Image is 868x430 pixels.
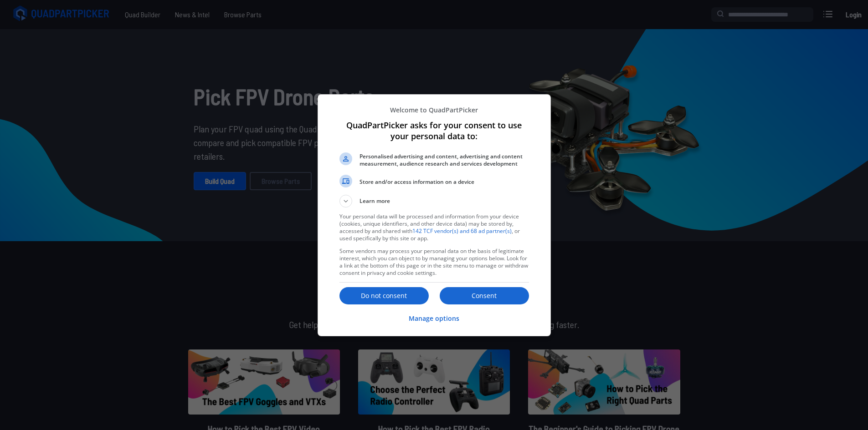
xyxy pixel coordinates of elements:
p: Do not consent [339,291,429,300]
h1: QuadPartPicker asks for your consent to use your personal data to: [339,120,529,142]
p: Consent [440,291,529,300]
button: Manage options [409,309,459,329]
button: Learn more [339,195,529,207]
span: Personalised advertising and content, advertising and content measurement, audience research and ... [360,153,529,167]
button: Do not consent [339,287,429,304]
p: Some vendors may process your personal data on the basis of legitimate interest, which you can ob... [339,248,529,277]
span: Learn more [360,197,390,207]
span: Store and/or access information on a device [360,178,529,186]
a: 142 TCF vendor(s) and 68 ad partner(s) [412,227,512,235]
p: Your personal data will be processed and information from your device (cookies, unique identifier... [339,213,529,242]
p: Manage options [409,314,459,323]
div: QuadPartPicker asks for your consent to use your personal data to: [318,94,551,336]
button: Consent [440,287,529,304]
p: Welcome to QuadPartPicker [339,106,529,114]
